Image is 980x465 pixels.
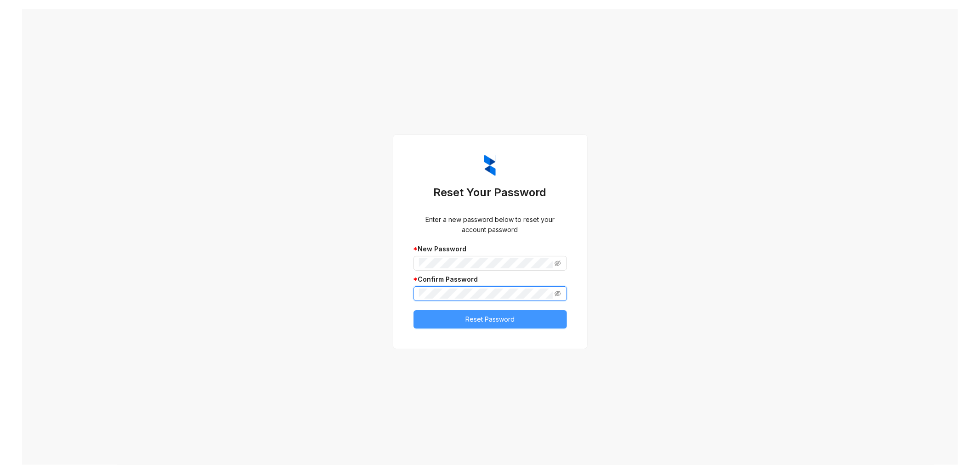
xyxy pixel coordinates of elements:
div: Confirm Password [414,274,567,284]
div: New Password [414,244,567,254]
div: Enter a new password below to reset your account password [414,215,567,235]
span: eye-invisible [555,290,561,297]
span: eye-invisible [555,260,561,267]
button: Reset Password [414,310,567,329]
h3: Reset Your Password [414,185,567,200]
span: Reset Password [465,314,515,324]
img: ZumaIcon [484,155,496,176]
